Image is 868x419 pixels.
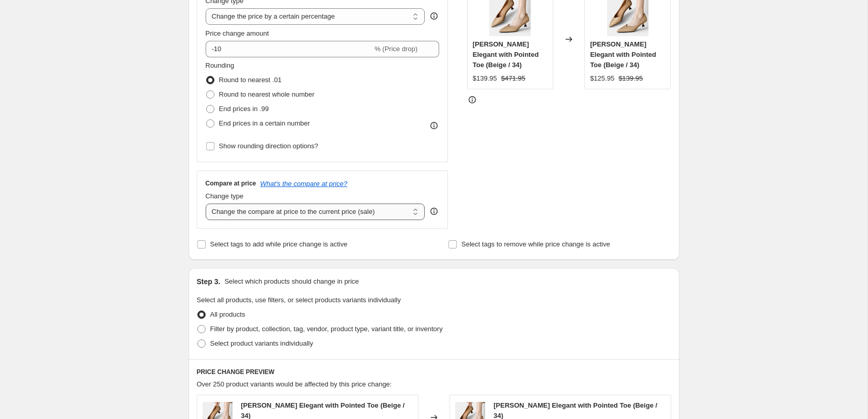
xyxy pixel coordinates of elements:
span: Select tags to remove while price change is active [461,240,610,248]
span: All products [210,311,245,318]
input: -15 [206,41,373,57]
span: Price change amount [206,29,269,37]
span: Change type [206,192,244,200]
span: Rounding [206,61,235,69]
strike: $139.95 [618,73,643,84]
span: Select product variants individually [210,339,313,347]
span: Select all products, use filters, or select products variants individually [197,296,401,304]
div: help [429,206,439,216]
span: Filter by product, collection, tag, vendor, product type, variant title, or inventory [210,325,443,333]
div: $139.95 [473,73,497,84]
span: [PERSON_NAME] Elegant with Pointed Toe (Beige / 34) [590,40,656,69]
button: What's the compare at price? [260,180,348,188]
p: Select which products should change in price [224,276,359,287]
h6: PRICE CHANGE PREVIEW [197,368,671,376]
span: End prices in a certain number [219,119,310,127]
div: $125.95 [590,73,614,84]
h3: Compare at price [206,179,256,188]
span: Over 250 product variants would be affected by this price change: [197,380,392,388]
span: [PERSON_NAME] Elegant with Pointed Toe (Beige / 34) [473,40,539,69]
div: help [429,11,439,21]
span: End prices in .99 [219,105,269,113]
span: Select tags to add while price change is active [210,240,348,248]
span: % (Price drop) [375,45,417,53]
h2: Step 3. [197,276,221,287]
span: Round to nearest .01 [219,76,282,84]
span: Show rounding direction options? [219,142,318,150]
strike: $471.95 [501,73,525,84]
span: Round to nearest whole number [219,90,315,98]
